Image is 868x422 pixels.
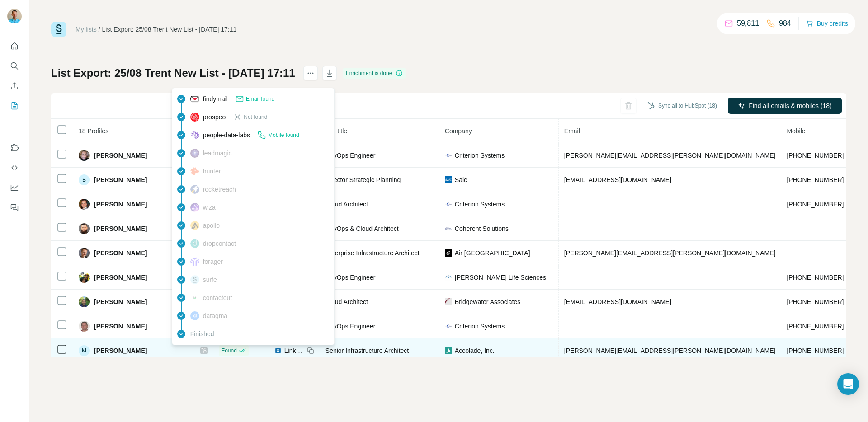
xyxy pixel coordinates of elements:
img: LinkedIn logo [274,347,282,354]
span: Coherent Solutions [455,224,509,233]
p: 984 [779,18,791,29]
button: Feedback [7,199,22,216]
span: [PHONE_NUMBER] [787,152,844,159]
img: provider dropcontact logo [190,239,199,248]
img: provider findymail logo [190,94,199,103]
span: rocketreach [203,185,236,194]
img: Avatar [7,9,22,23]
span: Email found [246,95,274,103]
span: [PERSON_NAME][EMAIL_ADDRESS][PERSON_NAME][DOMAIN_NAME] [564,347,776,354]
button: Quick start [7,38,22,54]
span: LinkedIn [284,346,304,355]
span: Email [564,127,580,135]
span: [PERSON_NAME] [94,322,147,331]
span: [PHONE_NUMBER] [787,298,844,305]
img: provider datagma logo [190,311,199,320]
span: Bridgewater Associates [455,297,521,306]
span: Criterion Systems [455,151,505,160]
span: Cloud Architect [325,298,368,305]
span: hunter [203,167,221,176]
button: Search [7,58,22,74]
span: [PHONE_NUMBER] [787,323,844,330]
button: Find all emails & mobiles (18) [728,98,842,114]
span: Director Strategic Planning [325,176,401,183]
span: DevOps Engineer [325,323,376,330]
img: Avatar [79,296,90,307]
li: / [99,25,100,34]
img: provider wiza logo [190,203,199,212]
span: wiza [203,203,216,212]
span: datagma [203,311,227,320]
div: Open Intercom Messenger [837,373,859,395]
img: provider prospeo logo [190,113,199,122]
img: company-logo [445,249,452,257]
div: B [79,174,90,185]
img: Avatar [79,248,90,258]
span: [PERSON_NAME][EMAIL_ADDRESS][PERSON_NAME][DOMAIN_NAME] [564,152,776,159]
span: [PERSON_NAME] [94,175,147,184]
span: Not found [244,113,267,121]
button: Buy credits [806,17,848,30]
button: Sync all to HubSpot (18) [641,99,723,113]
span: leadmagic [203,149,232,158]
img: company-logo [445,274,452,281]
span: [PERSON_NAME] [94,297,147,306]
span: Find all emails & mobiles (18) [749,101,832,110]
img: provider surfe logo [190,275,199,284]
img: Avatar [79,150,90,161]
span: Mobile [787,127,805,135]
span: [PHONE_NUMBER] [787,347,844,354]
img: company-logo [445,225,452,232]
button: Dashboard [7,179,22,196]
span: Finished [190,329,214,338]
span: [PHONE_NUMBER] [787,274,844,281]
span: apollo [203,221,220,230]
img: Avatar [79,199,90,210]
span: contactout [203,293,232,302]
a: My lists [75,26,97,33]
button: Enrich CSV [7,78,22,94]
button: My lists [7,98,22,114]
img: provider people-data-labs logo [190,131,199,139]
img: provider contactout logo [190,295,199,300]
span: [PERSON_NAME] [94,346,147,355]
img: provider leadmagic logo [190,149,199,158]
span: [PHONE_NUMBER] [787,176,844,183]
img: company-logo [445,298,452,305]
img: Avatar [79,321,90,332]
span: 18 Profiles [79,127,108,135]
img: Avatar [79,272,90,283]
span: [PERSON_NAME][EMAIL_ADDRESS][PERSON_NAME][DOMAIN_NAME] [564,249,776,257]
span: [PERSON_NAME] [94,200,147,209]
button: actions [303,66,318,80]
img: Surfe Logo [51,22,66,37]
div: M [79,345,90,356]
span: Cloud Architect [325,201,368,208]
span: Found [222,347,237,355]
img: provider rocketreach logo [190,185,199,194]
span: prospeo [203,113,226,122]
img: company-logo [445,201,452,208]
span: [PHONE_NUMBER] [787,201,844,208]
img: provider apollo logo [190,221,199,230]
span: Criterion Systems [455,200,505,209]
span: Job title [325,127,347,135]
span: Accolade, Inc. [455,346,495,355]
span: forager [203,257,223,266]
span: Senior Infrastructure Architect [325,347,409,354]
span: Company [445,127,472,135]
span: Criterion Systems [455,322,505,331]
span: [PERSON_NAME] [94,224,147,233]
span: findymail [203,94,228,103]
span: [PERSON_NAME] [94,249,147,258]
img: provider forager logo [190,257,199,266]
img: company-logo [445,152,452,159]
span: DevOps Engineer [325,152,376,159]
button: Use Surfe API [7,159,22,176]
span: DevOps & Cloud Architect [325,225,399,232]
img: company-logo [445,176,452,183]
div: List Export: 25/08 Trent New List - [DATE] 17:11 [102,25,237,34]
span: [PERSON_NAME] [94,151,147,160]
img: company-logo [445,347,452,354]
h1: List Export: 25/08 Trent New List - [DATE] 17:11 [51,66,295,80]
